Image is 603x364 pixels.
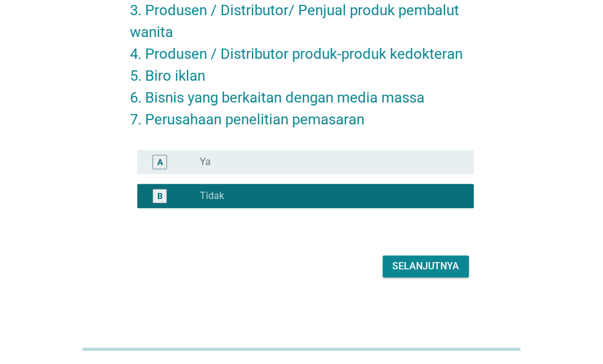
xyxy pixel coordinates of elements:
div: A [157,155,163,168]
div: B [157,189,163,202]
button: Selanjutnya [383,255,469,277]
label: Ya [200,156,211,168]
div: Selanjutnya [392,259,459,274]
label: Tidak [200,190,224,202]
